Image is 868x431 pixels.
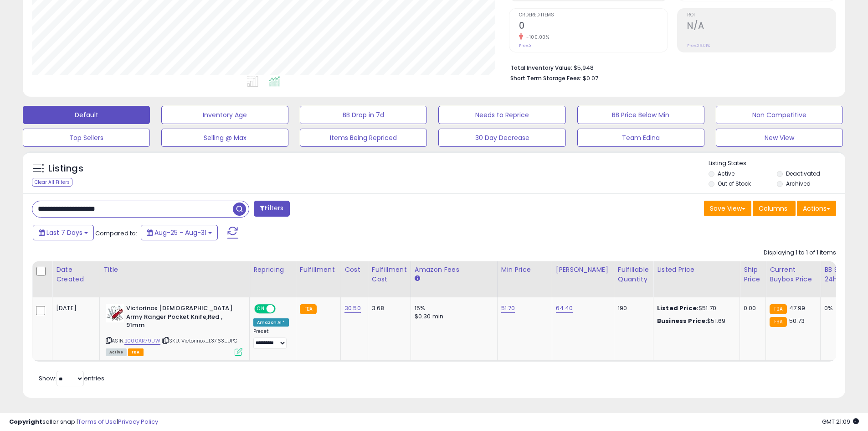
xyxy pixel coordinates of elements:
div: Amazon Fees [415,265,493,275]
a: Privacy Policy [118,417,158,426]
strong: Copyright [9,417,42,426]
button: 30 Day Decrease [438,129,565,147]
div: Fulfillable Quantity [618,265,649,284]
small: FBA [770,317,786,327]
button: Save View [704,201,751,216]
div: seller snap | | [9,418,158,426]
button: Default [23,106,150,124]
div: Fulfillment [300,265,337,275]
button: BB Drop in 7d [300,106,427,124]
button: New View [716,129,843,147]
div: ASIN: [106,304,242,355]
div: Clear All Filters [32,178,72,187]
h2: N/A [687,21,836,33]
label: Active [718,170,734,177]
button: Inventory Age [161,106,288,124]
span: Aug-25 - Aug-31 [154,228,206,237]
div: BB Share 24h. [824,265,858,284]
span: Ordered Items [519,13,668,18]
b: Business Price: [657,317,707,325]
label: Out of Stock [718,180,751,187]
div: Amazon AI * [253,318,289,327]
div: 3.68 [372,304,404,312]
div: Min Price [501,265,548,275]
div: 0.00 [744,304,759,312]
div: $0.30 min [415,312,490,321]
div: Ship Price [744,265,762,284]
small: -100.00% [523,34,549,41]
span: FBA [128,348,144,356]
div: Title [103,265,246,275]
small: Prev: 3 [519,43,532,48]
button: Columns [753,201,796,216]
span: $0.07 [583,74,598,83]
div: Listed Price [657,265,736,275]
div: Fulfillment Cost [372,265,407,284]
span: Last 7 Days [46,228,82,237]
span: Show: entries [39,374,104,383]
h2: 0 [519,21,668,33]
div: Date Created [56,265,96,284]
button: Top Sellers [23,129,150,147]
a: B000AR79UW [124,337,160,345]
span: Columns [759,204,787,213]
p: Listing States: [709,159,845,168]
label: Archived [786,180,811,187]
button: Actions [797,201,836,216]
span: ON [255,305,267,313]
div: [PERSON_NAME] [556,265,610,275]
small: Amazon Fees. [415,275,420,283]
button: Aug-25 - Aug-31 [141,225,218,240]
button: Non Competitive [716,106,843,124]
b: Victorinox [DEMOGRAPHIC_DATA] Army Ranger Pocket Knife,Red , 91mm [126,304,237,332]
button: Team Edina [577,129,704,147]
span: ROI [687,13,836,18]
button: BB Price Below Min [577,106,704,124]
span: Compared to: [95,229,137,238]
h5: Listings [48,162,83,175]
label: Deactivated [786,170,820,177]
div: Cost [344,265,364,275]
span: All listings currently available for purchase on Amazon [106,348,127,356]
img: 41ZwGl4n6QL._SL40_.jpg [106,304,124,322]
div: $51.69 [657,317,733,325]
div: 190 [618,304,646,312]
b: Total Inventory Value: [510,64,572,72]
span: 2025-09-8 21:09 GMT [822,417,859,426]
button: Needs to Reprice [438,106,565,124]
span: OFF [274,305,289,313]
a: 51.70 [501,304,515,313]
span: 47.99 [789,304,806,312]
div: Current Buybox Price [770,265,817,284]
div: $51.70 [657,304,733,312]
a: Terms of Use [78,417,117,426]
div: Repricing [253,265,292,275]
span: | SKU: Victorinox_1.3763_UPC [162,337,238,344]
li: $5,948 [510,62,829,73]
button: Filters [254,201,289,217]
a: 30.50 [344,304,361,313]
button: Last 7 Days [33,225,94,240]
small: FBA [770,304,786,314]
small: Prev: 26.01% [687,43,710,48]
div: Preset: [253,328,289,349]
div: [DATE] [56,304,92,312]
div: 0% [824,304,854,312]
small: FBA [300,304,317,314]
div: Displaying 1 to 1 of 1 items [764,249,836,257]
b: Short Term Storage Fees: [510,74,581,82]
button: Selling @ Max [161,129,288,147]
div: 15% [415,304,490,312]
button: Items Being Repriced [300,129,427,147]
b: Listed Price: [657,304,699,312]
a: 64.40 [556,304,573,313]
span: 50.73 [789,317,805,325]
